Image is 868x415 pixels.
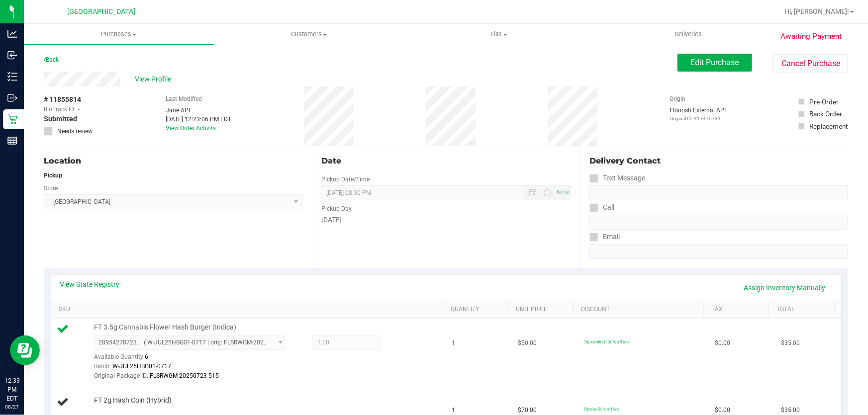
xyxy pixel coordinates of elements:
span: $35.00 [781,338,800,348]
div: Back Order [809,109,842,119]
a: Back [44,56,59,63]
label: Text Message [589,171,645,185]
div: Date [321,155,571,167]
span: Hi, [PERSON_NAME]! [784,7,849,15]
span: $50.00 [518,338,537,348]
span: Customers [214,30,403,39]
div: Available Quantity: [94,350,295,369]
label: Pickup Day [321,204,352,213]
label: Pickup Date/Time [321,175,370,184]
span: 6 [145,353,148,360]
a: Purchases [24,24,214,45]
span: $70.00 [518,406,537,415]
a: SKU [59,306,439,314]
label: Store [44,184,58,193]
label: Last Modified [166,94,202,103]
inline-svg: Retail [7,114,17,124]
a: Tills [404,24,594,45]
span: BioTrack ID: [44,105,76,114]
span: 1 [452,338,456,348]
iframe: Resource center [10,335,40,365]
div: Flourish External API [670,106,726,122]
span: - [78,105,80,114]
span: $0.00 [715,406,731,415]
span: Batch: [94,363,111,370]
a: View Order Activity [166,125,216,132]
inline-svg: Reports [7,136,17,146]
span: $35.00 [781,406,800,415]
span: Original Package ID: [94,372,148,379]
label: Origin [670,94,686,103]
div: [DATE] [321,215,571,225]
div: Jane API [166,106,231,115]
span: View Profile [135,74,175,84]
inline-svg: Inventory [7,72,17,82]
button: Edit Purchase [677,54,752,72]
input: Format: (999) 999-9999 [589,215,848,230]
p: 12:33 PM EDT [4,376,19,403]
input: Format: (999) 999-9999 [589,185,848,200]
span: Edit Purchase [691,58,739,67]
span: Awaiting Payment [781,31,842,42]
a: View State Registry [60,279,120,289]
span: 30premfire1: 30% off line [583,339,629,344]
inline-svg: Analytics [7,29,17,39]
span: Deliveries [662,30,716,39]
span: FT 2g Hash Coin (Hybrid) [94,396,172,405]
a: Unit Price [516,306,570,314]
span: 1 [452,406,456,415]
button: Cancel Purchase [773,54,848,73]
a: Total [777,306,831,314]
span: [GEOGRAPHIC_DATA] [68,7,136,16]
p: 08/27 [4,403,19,411]
span: Tills [404,30,593,39]
a: Discount [581,306,700,314]
a: Tax [712,306,766,314]
div: Delivery Contact [589,155,848,167]
div: Replacement [809,121,848,131]
span: FLSRWGM-20250723-515 [150,372,219,379]
a: Customers [214,24,404,45]
label: Call [589,200,614,215]
span: Needs review [57,127,93,136]
span: Purchases [24,30,214,39]
div: [DATE] 12:23:06 PM EDT [166,115,231,124]
inline-svg: Outbound [7,93,17,103]
div: Location [44,155,303,167]
label: Email [589,230,620,244]
span: FT 3.5g Cannabis Flower Hash Burger (Indica) [94,323,236,332]
p: Original ID: 317475731 [670,115,726,122]
div: Pre-Order [809,97,839,107]
span: Submitted [44,114,77,124]
span: $0.00 [715,338,731,348]
a: Assign Inventory Manually [738,279,832,296]
a: Deliveries [593,24,783,45]
inline-svg: Inbound [7,50,17,60]
span: # 11855814 [44,94,81,105]
strong: Pickup [44,172,62,179]
a: Quantity [451,306,504,314]
span: 50coin: 50% off line [583,407,619,412]
span: W-JUL25HBG01-0717 [112,363,171,370]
